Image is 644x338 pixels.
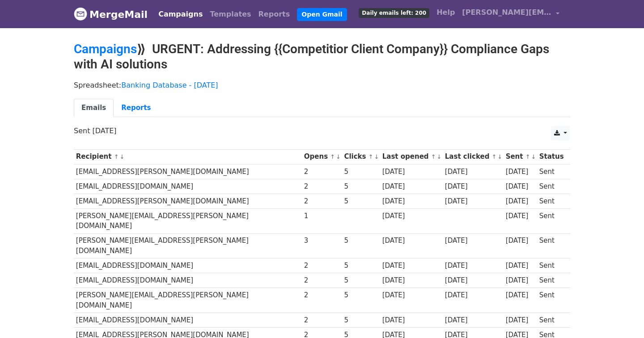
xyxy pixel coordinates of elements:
[304,167,340,177] div: 2
[531,153,536,160] a: ↓
[445,167,501,177] div: [DATE]
[445,182,501,192] div: [DATE]
[344,182,378,192] div: 5
[497,153,502,160] a: ↓
[382,275,441,286] div: [DATE]
[304,290,340,300] div: 2
[304,236,340,246] div: 3
[74,273,302,288] td: [EMAIL_ADDRESS][DOMAIN_NAME]
[382,211,441,221] div: [DATE]
[382,236,441,246] div: [DATE]
[537,179,566,194] td: Sent
[344,275,378,286] div: 5
[443,149,504,164] th: Last clicked
[374,153,379,160] a: ↓
[74,7,87,21] img: MergeMail logo
[445,261,501,271] div: [DATE]
[437,153,442,160] a: ↓
[74,99,114,117] a: Emails
[344,236,378,246] div: 5
[344,315,378,325] div: 5
[369,153,373,160] a: ↑
[297,8,347,21] a: Open Gmail
[537,258,566,273] td: Sent
[304,182,340,192] div: 2
[74,164,302,179] td: [EMAIL_ADDRESS][PERSON_NAME][DOMAIN_NAME]
[537,313,566,328] td: Sent
[506,290,535,300] div: [DATE]
[304,196,340,207] div: 2
[506,275,535,286] div: [DATE]
[445,315,501,325] div: [DATE]
[359,8,429,18] span: Daily emails left: 200
[506,196,535,207] div: [DATE]
[206,5,254,23] a: Templates
[537,164,566,179] td: Sent
[355,4,433,21] a: Daily emails left: 200
[344,290,378,300] div: 5
[537,209,566,234] td: Sent
[74,258,302,273] td: [EMAIL_ADDRESS][DOMAIN_NAME]
[382,182,441,192] div: [DATE]
[445,196,501,207] div: [DATE]
[506,167,535,177] div: [DATE]
[119,153,124,160] a: ↓
[74,194,302,208] td: [EMAIL_ADDRESS][PERSON_NAME][DOMAIN_NAME]
[504,149,537,164] th: Sent
[74,80,570,90] p: Spreadsheet:
[380,149,443,164] th: Last opened
[382,167,441,177] div: [DATE]
[121,81,218,89] a: Banking Database - [DATE]
[336,153,341,160] a: ↓
[462,7,551,18] span: [PERSON_NAME][EMAIL_ADDRESS][PERSON_NAME][DOMAIN_NAME]
[74,288,302,313] td: [PERSON_NAME][EMAIL_ADDRESS][PERSON_NAME][DOMAIN_NAME]
[537,288,566,313] td: Sent
[344,261,378,271] div: 5
[445,275,501,286] div: [DATE]
[445,236,501,246] div: [DATE]
[74,179,302,194] td: [EMAIL_ADDRESS][DOMAIN_NAME]
[304,275,340,286] div: 2
[304,211,340,221] div: 1
[114,99,158,117] a: Reports
[431,153,436,160] a: ↑
[433,4,458,21] a: Help
[458,4,563,25] a: [PERSON_NAME][EMAIL_ADDRESS][PERSON_NAME][DOMAIN_NAME]
[537,273,566,288] td: Sent
[74,42,137,56] a: Campaigns
[382,196,441,207] div: [DATE]
[304,315,340,325] div: 2
[492,153,497,160] a: ↑
[382,290,441,300] div: [DATE]
[506,236,535,246] div: [DATE]
[382,315,441,325] div: [DATE]
[74,313,302,328] td: [EMAIL_ADDRESS][DOMAIN_NAME]
[255,5,294,23] a: Reports
[342,149,380,164] th: Clicks
[382,261,441,271] div: [DATE]
[302,149,342,164] th: Opens
[74,149,302,164] th: Recipient
[506,211,535,221] div: [DATE]
[445,290,501,300] div: [DATE]
[344,196,378,207] div: 5
[525,153,530,160] a: ↑
[537,194,566,208] td: Sent
[74,42,570,72] h2: ⟫ URGENT: Addressing {{Competitior Client Company}} Compliance Gaps with AI solutions
[304,261,340,271] div: 2
[74,5,148,24] a: MergeMail
[74,209,302,234] td: [PERSON_NAME][EMAIL_ADDRESS][PERSON_NAME][DOMAIN_NAME]
[344,167,378,177] div: 5
[330,153,335,160] a: ↑
[506,261,535,271] div: [DATE]
[74,126,570,135] p: Sent [DATE]
[506,182,535,192] div: [DATE]
[74,233,302,258] td: [PERSON_NAME][EMAIL_ADDRESS][PERSON_NAME][DOMAIN_NAME]
[537,149,566,164] th: Status
[537,233,566,258] td: Sent
[114,153,119,160] a: ↑
[506,315,535,325] div: [DATE]
[155,5,206,23] a: Campaigns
